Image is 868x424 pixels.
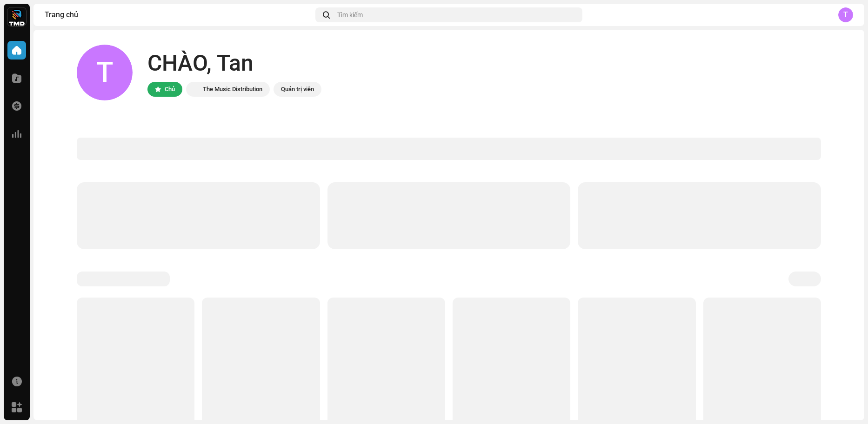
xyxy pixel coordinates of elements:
[281,84,314,95] div: Quản trị viên
[165,84,175,95] div: Chủ
[45,11,312,19] div: Trang chủ
[203,84,262,95] div: The Music Distribution
[188,84,199,95] img: 622bc8f8-b98b-49b5-8c6c-3a84fb01c0a0
[77,45,133,100] div: T
[7,7,26,26] img: 622bc8f8-b98b-49b5-8c6c-3a84fb01c0a0
[337,11,363,19] span: Tìm kiếm
[838,7,853,22] div: T
[147,48,321,78] div: CHÀO, Tan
